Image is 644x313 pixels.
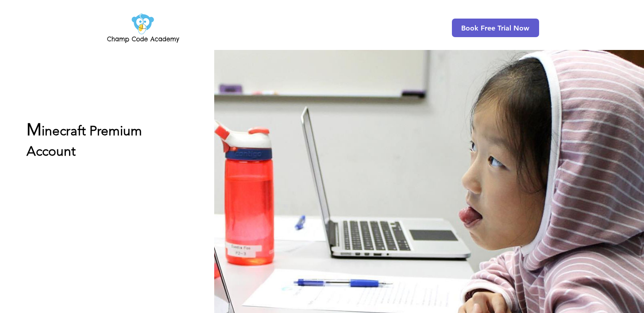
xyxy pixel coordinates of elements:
img: Champ Code Academy Logo PNG.png [105,11,181,45]
h1: M [27,119,159,160]
span: inecraft Premium Account [27,123,142,159]
span: Book Free Trial Now [461,24,529,32]
a: Book Free Trial Now [452,19,539,37]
